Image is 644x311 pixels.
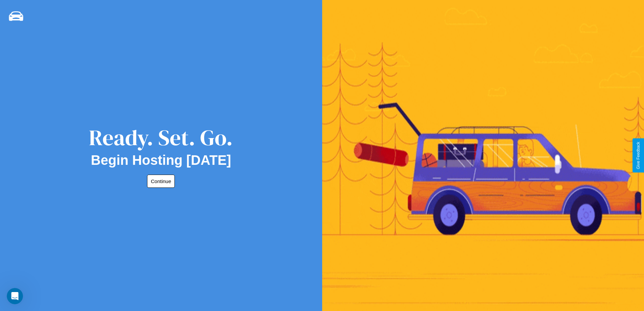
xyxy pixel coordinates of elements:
button: Continue [147,175,175,188]
iframe: Intercom live chat [7,288,23,304]
h2: Begin Hosting [DATE] [91,153,231,168]
div: Ready. Set. Go. [89,123,233,153]
div: Give Feedback [636,142,641,169]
